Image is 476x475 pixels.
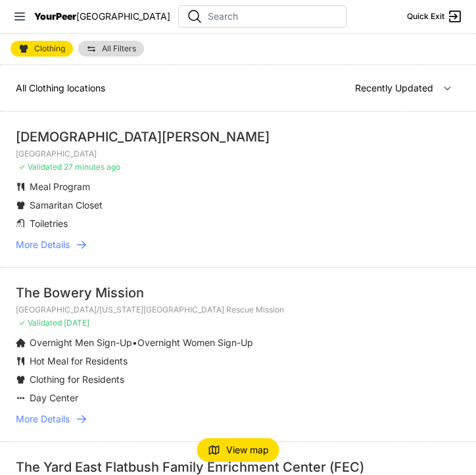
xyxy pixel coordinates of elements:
span: Meal Program [30,181,90,192]
span: Clothing for Residents [30,374,124,385]
span: ✓ Validated [18,162,62,172]
span: View map [226,443,269,457]
span: Samaritan Closet [30,199,103,211]
span: [DATE] [64,318,89,328]
a: All Filters [78,41,144,57]
a: More Details [16,413,460,426]
p: [GEOGRAPHIC_DATA] [16,149,460,159]
a: Clothing [11,41,73,57]
span: Clothing [34,45,65,53]
span: All Clothing locations [16,82,105,93]
span: ✓ Validated [18,318,62,328]
span: Day Center [30,392,78,403]
p: [GEOGRAPHIC_DATA]/[US_STATE][GEOGRAPHIC_DATA] Rescue Mission [16,305,460,315]
a: Quick Exit [407,9,463,24]
span: Hot Meal for Residents [30,355,128,366]
span: Overnight Women Sign-Up [137,337,253,348]
input: Search [208,10,338,23]
div: The Bowery Mission [16,284,460,302]
button: View map [197,438,279,462]
span: 27 minutes ago [64,162,120,172]
a: YourPeer[GEOGRAPHIC_DATA] [34,12,170,20]
span: Toiletries [30,218,68,229]
a: More Details [16,238,460,251]
span: [GEOGRAPHIC_DATA] [76,11,170,22]
span: YourPeer [34,11,76,22]
span: Quick Exit [407,11,444,22]
span: All Filters [102,45,136,53]
span: Overnight Men Sign-Up [30,337,132,348]
span: More Details [16,238,70,251]
span: More Details [16,413,70,426]
span: • [132,337,137,348]
img: map-icon.svg [208,444,221,457]
div: [DEMOGRAPHIC_DATA][PERSON_NAME] [16,128,460,146]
